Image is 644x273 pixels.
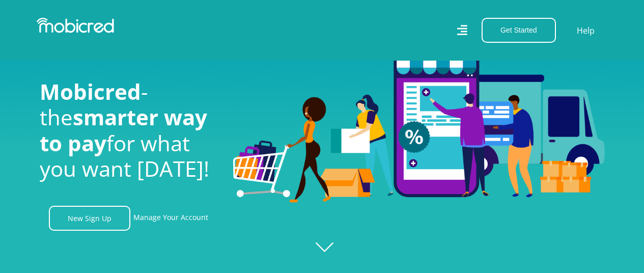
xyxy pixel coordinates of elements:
[133,206,208,231] a: Manage Your Account
[37,18,114,33] img: Mobicred
[233,42,605,203] img: Welcome to Mobicred
[40,77,141,106] span: Mobicred
[482,18,556,43] button: Get Started
[576,24,595,37] a: Help
[40,102,207,157] span: smarter way to pay
[40,79,218,182] h1: - the for what you want [DATE]!
[49,206,130,231] a: New Sign Up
